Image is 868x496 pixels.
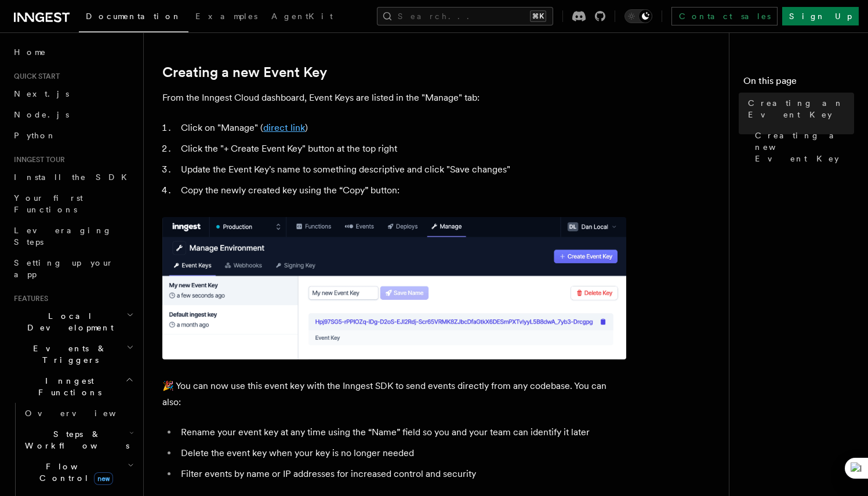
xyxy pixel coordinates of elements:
[162,64,327,80] a: Creating a new Event Key
[9,125,136,146] a: Python
[264,3,340,31] a: AgentKit
[14,89,69,98] span: Next.js
[20,456,136,488] button: Flow Controlnew
[177,424,626,440] li: Rename your event key at any time using the “Name” field so you and your team can identify it later
[162,378,626,410] p: 🎉 You can now use this event key with the Inngest SDK to send events directly from any codebase. ...
[263,122,305,133] a: direct link
[14,110,69,119] span: Node.js
[177,445,626,461] li: Delete the event key when your key is no longer needed
[271,12,333,21] span: AgentKit
[9,83,136,104] a: Next.js
[782,7,859,25] a: Sign Up
[94,472,113,485] span: new
[14,258,114,279] span: Setting up your app
[177,161,626,178] li: Update the Event Key's name to something descriptive and click "Save changes"
[9,72,60,81] span: Quick start
[188,3,264,31] a: Examples
[14,226,112,247] span: Leveraging Steps
[14,193,83,214] span: Your first Functions
[25,409,144,418] span: Overview
[530,10,546,22] kbd: ⌘K
[9,155,65,164] span: Inngest tour
[9,338,136,370] button: Events & Triggers
[9,42,136,63] a: Home
[671,7,778,25] a: Contact sales
[86,12,181,21] span: Documentation
[624,9,652,23] button: Toggle dark mode
[377,7,553,25] button: Search...⌘K
[9,294,48,303] span: Features
[14,172,134,182] span: Install the SDK
[177,120,626,136] li: Click on "Manage" ( )
[9,252,136,285] a: Setting up your app
[177,466,626,482] li: Filter events by name or IP addresses for increased control and security
[20,403,136,424] a: Overview
[20,424,136,456] button: Steps & Workflows
[9,370,136,403] button: Inngest Functions
[755,130,854,164] span: Creating a new Event Key
[748,97,854,120] span: Creating an Event Key
[9,104,136,125] a: Node.js
[14,131,56,140] span: Python
[743,93,854,125] a: Creating an Event Key
[79,3,188,32] a: Documentation
[750,125,854,169] a: Creating a new Event Key
[177,141,626,157] li: Click the "+ Create Event Key" button at the top right
[9,306,136,338] button: Local Development
[20,428,129,451] span: Steps & Workflows
[9,220,136,252] a: Leveraging Steps
[162,90,626,106] p: From the Inngest Cloud dashboard, Event Keys are listed in the "Manage" tab:
[9,310,126,333] span: Local Development
[14,46,46,58] span: Home
[9,167,136,188] a: Install the SDK
[9,375,125,398] span: Inngest Functions
[743,74,854,93] h4: On this page
[9,188,136,220] a: Your first Functions
[9,343,126,366] span: Events & Triggers
[177,182,626,199] li: Copy the newly created key using the “Copy” button:
[20,461,128,484] span: Flow Control
[162,217,626,359] img: A newly created Event Key in the Inngest Cloud dashboard
[195,12,257,21] span: Examples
